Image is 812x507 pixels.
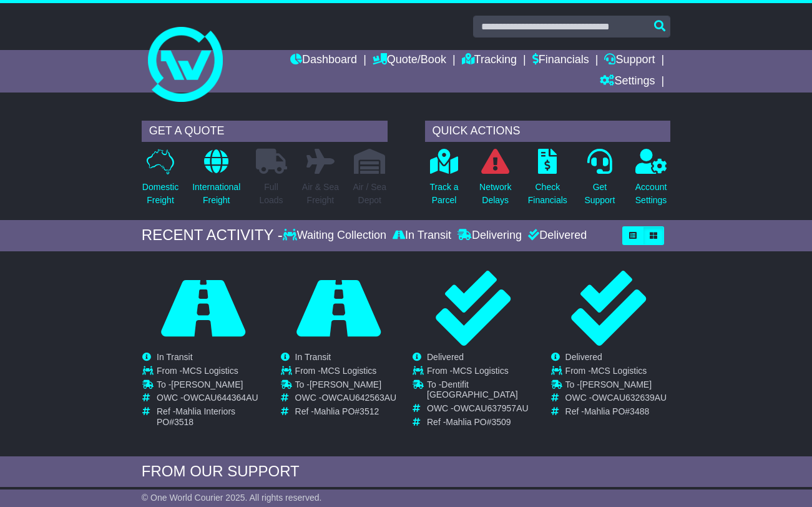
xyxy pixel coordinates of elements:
[565,393,667,406] td: OWC -
[283,229,389,243] div: Waiting Collection
[290,50,357,71] a: Dashboard
[635,181,667,207] p: Account Settings
[604,50,655,71] a: Support
[454,403,529,413] span: OWCAU637957AU
[532,50,589,71] a: Financials
[389,229,454,243] div: In Transit
[528,181,567,207] p: Check Financials
[314,406,379,416] span: Mahlia PO#3512
[295,379,396,393] td: To -
[373,50,446,71] a: Quote/Book
[635,148,668,214] a: AccountSettings
[157,365,264,379] td: From -
[565,365,667,379] td: From -
[425,121,671,142] div: QUICK ACTIONS
[320,365,376,375] span: MCS Logistics
[427,379,518,399] span: Dentifit [GEOGRAPHIC_DATA]
[584,148,615,214] a: GetSupport
[142,181,179,207] p: Domestic Freight
[454,229,525,243] div: Delivering
[142,493,322,503] span: © One World Courier 2025. All rights reserved.
[462,50,517,71] a: Tracking
[427,403,534,417] td: OWC -
[302,181,339,207] p: Air & Sea Freight
[479,181,511,207] p: Network Delays
[446,417,511,427] span: Mahlia PO#3509
[142,226,283,244] div: RECENT ACTIVITY -
[427,352,464,362] span: Delivered
[430,181,459,207] p: Track a Parcel
[527,148,568,214] a: CheckFinancials
[565,352,602,362] span: Delivered
[310,379,381,389] span: [PERSON_NAME]
[600,71,655,93] a: Settings
[353,181,386,207] p: Air / Sea Depot
[142,121,388,142] div: GET A QUOTE
[157,352,193,362] span: In Transit
[183,393,258,403] span: OWCAU644364AU
[295,393,396,406] td: OWC -
[591,365,647,375] span: MCS Logistics
[182,365,238,375] span: MCS Logistics
[157,406,264,428] td: Ref -
[142,148,179,214] a: DomesticFreight
[565,406,667,417] td: Ref -
[429,148,459,214] a: Track aParcel
[584,406,649,416] span: Mahlia PO#3488
[479,148,512,214] a: NetworkDelays
[321,393,396,403] span: OWCAU642563AU
[157,393,264,406] td: OWC -
[295,352,331,362] span: In Transit
[192,181,240,207] p: International Freight
[584,181,615,207] p: Get Support
[427,379,534,403] td: To -
[427,417,534,428] td: Ref -
[256,181,287,207] p: Full Loads
[192,148,241,214] a: InternationalFreight
[295,406,396,417] td: Ref -
[525,229,587,243] div: Delivered
[427,365,534,379] td: From -
[157,406,235,427] span: Mahlia Interiors PO#3518
[453,365,509,375] span: MCS Logistics
[157,379,264,393] td: To -
[295,365,396,379] td: From -
[580,379,652,389] span: [PERSON_NAME]
[171,379,243,389] span: [PERSON_NAME]
[592,393,667,403] span: OWCAU632639AU
[142,463,670,481] div: FROM OUR SUPPORT
[565,379,667,393] td: To -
